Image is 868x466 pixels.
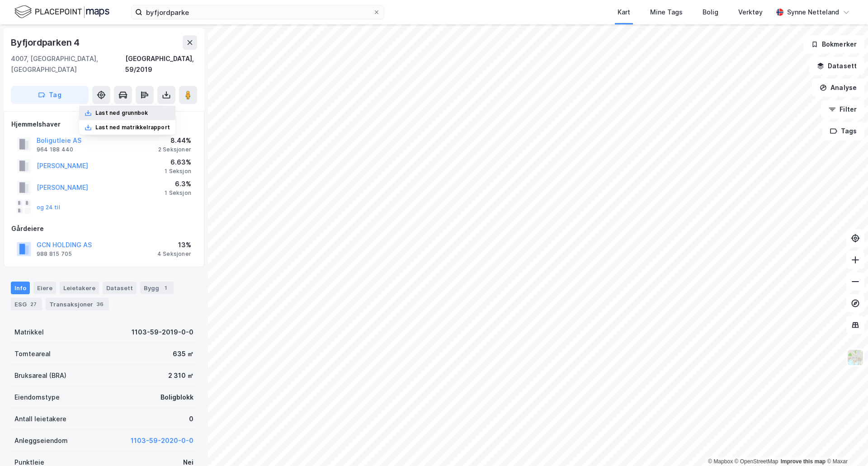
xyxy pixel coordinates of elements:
[160,392,193,403] div: Boligblokk
[708,458,733,465] a: Mapbox
[735,458,778,465] a: OpenStreetMap
[11,86,89,104] button: Tag
[821,100,864,118] button: Filter
[157,240,191,250] div: 13%
[165,179,191,189] div: 6.3%
[781,458,826,465] a: Improve this map
[161,283,170,292] div: 1
[14,327,44,338] div: Matrikkel
[165,168,191,175] div: 1 Seksjon
[14,392,60,403] div: Eiendomstype
[14,348,51,359] div: Tomteareal
[812,79,864,97] button: Analyse
[95,124,170,131] div: Last ned matrikkelrapport
[158,135,191,146] div: 8.44%
[95,109,148,117] div: Last ned grunnbok
[28,300,38,309] div: 27
[787,7,839,18] div: Synne Netteland
[14,435,68,446] div: Anleggseiendom
[46,298,109,311] div: Transaksjoner
[11,223,197,234] div: Gårdeiere
[131,435,193,446] button: 1103-59-2020-0-0
[14,370,66,381] div: Bruksareal (BRA)
[11,53,125,75] div: 4007, [GEOGRAPHIC_DATA], [GEOGRAPHIC_DATA]
[157,250,191,258] div: 4 Seksjoner
[11,35,81,50] div: Byfjordparken 4
[14,4,109,20] img: logo.f888ab2527a4732fd821a326f86c7f29.svg
[803,35,864,53] button: Bokmerker
[33,282,56,294] div: Eiere
[173,348,193,359] div: 635 ㎡
[37,146,73,153] div: 964 188 440
[738,7,763,18] div: Verktøy
[822,122,864,140] button: Tags
[823,423,868,466] div: Kontrollprogram for chat
[132,327,193,338] div: 1103-59-2019-0-0
[11,282,30,294] div: Info
[847,349,864,366] img: Z
[703,7,718,18] div: Bolig
[165,189,191,197] div: 1 Seksjon
[165,157,191,168] div: 6.63%
[168,370,193,381] div: 2 310 ㎡
[125,53,197,75] div: [GEOGRAPHIC_DATA], 59/2019
[809,57,864,75] button: Datasett
[11,298,42,311] div: ESG
[142,5,373,19] input: Søk på adresse, matrikkel, gårdeiere, leietakere eller personer
[11,119,197,130] div: Hjemmelshaver
[103,282,137,294] div: Datasett
[14,414,66,424] div: Antall leietakere
[37,250,72,258] div: 988 815 705
[823,423,868,466] iframe: Chat Widget
[60,282,99,294] div: Leietakere
[189,414,193,424] div: 0
[650,7,683,18] div: Mine Tags
[95,300,105,309] div: 36
[618,7,630,18] div: Kart
[140,282,174,294] div: Bygg
[158,146,191,153] div: 2 Seksjoner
